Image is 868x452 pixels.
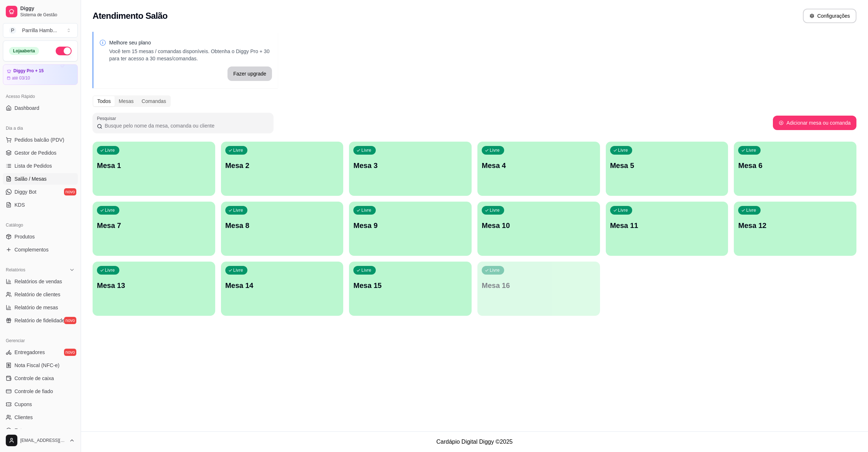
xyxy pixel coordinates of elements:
[93,96,115,106] div: Todos
[93,142,215,196] button: LivreMesa 1
[56,47,72,55] button: Alterar Status
[773,116,856,130] button: Adicionar mesa ou comanda
[105,267,115,273] p: Livre
[14,278,62,285] span: Relatórios de vendas
[353,280,467,290] p: Mesa 15
[361,267,371,273] p: Livre
[221,262,344,316] button: LivreMesa 14
[349,202,472,256] button: LivreMesa 9
[105,147,115,153] p: Livre
[109,39,272,46] p: Melhore seu plano
[3,3,78,20] a: DiggySistema de Gestão
[102,122,269,129] input: Pesquisar
[20,5,75,12] span: Diggy
[738,220,852,231] p: Mesa 12
[6,267,25,273] span: Relatórios
[482,280,596,290] p: Mesa 16
[3,91,78,102] div: Acesso Rápido
[477,202,600,256] button: LivreMesa 10
[14,304,58,311] span: Relatório de mesas
[610,160,724,171] p: Mesa 5
[233,207,243,213] p: Livre
[3,346,78,358] a: Entregadoresnovo
[3,315,78,326] a: Relatório de fidelidadenovo
[3,432,78,449] button: [EMAIL_ADDRESS][DOMAIN_NAME]
[3,399,78,410] a: Cupons
[14,188,37,195] span: Diggy Bot
[109,48,272,62] p: Você tem 15 mesas / comandas disponíveis. Obtenha o Diggy Pro + 30 para ter acesso a 30 mesas/com...
[14,201,25,208] span: KDS
[3,425,78,436] a: Estoque
[93,10,167,22] h2: Atendimento Salão
[14,233,35,240] span: Produtos
[97,220,211,231] p: Mesa 7
[221,142,344,196] button: LivreMesa 2
[353,160,467,171] p: Mesa 3
[361,207,371,213] p: Livre
[3,386,78,397] a: Controle de fiado
[14,414,33,421] span: Clientes
[14,427,33,434] span: Estoque
[14,349,45,356] span: Entregadores
[9,47,39,55] div: Loja aberta
[746,207,756,213] p: Livre
[734,142,856,196] button: LivreMesa 6
[233,267,243,273] p: Livre
[97,115,119,121] label: Pesquisar
[20,438,66,443] span: [EMAIL_ADDRESS][DOMAIN_NAME]
[221,202,344,256] button: LivreMesa 8
[22,27,57,34] div: Parrilla Hamb ...
[3,173,78,185] a: Salão / Mesas
[14,149,56,156] span: Gestor de Pedidos
[14,375,54,382] span: Controle de caixa
[618,147,628,153] p: Livre
[353,220,467,231] p: Mesa 9
[12,75,30,81] article: até 03/10
[490,267,500,273] p: Livre
[14,362,59,369] span: Nota Fiscal (NFC-e)
[746,147,756,153] p: Livre
[490,207,500,213] p: Livre
[3,360,78,371] a: Nota Fiscal (NFC-e)
[225,160,339,171] p: Mesa 2
[3,64,78,85] a: Diggy Pro + 15até 03/10
[3,122,78,134] div: Dia a dia
[349,142,472,196] button: LivreMesa 3
[3,23,78,38] button: Select a team
[138,96,170,106] div: Comandas
[477,262,600,316] button: LivreMesa 16
[3,147,78,159] a: Gestor de Pedidos
[3,219,78,231] div: Catálogo
[3,102,78,114] a: Dashboard
[477,142,600,196] button: LivreMesa 4
[803,9,856,23] button: Configurações
[14,291,60,298] span: Relatório de clientes
[490,147,500,153] p: Livre
[97,160,211,171] p: Mesa 1
[3,134,78,146] button: Pedidos balcão (PDV)
[734,202,856,256] button: LivreMesa 12
[115,96,137,106] div: Mesas
[3,231,78,242] a: Produtos
[3,335,78,346] div: Gerenciar
[606,202,728,256] button: LivreMesa 11
[14,104,39,112] span: Dashboard
[3,160,78,172] a: Lista de Pedidos
[97,280,211,290] p: Mesa 13
[14,246,48,253] span: Complementos
[482,160,596,171] p: Mesa 4
[14,317,65,324] span: Relatório de fidelidade
[227,66,272,81] button: Fazer upgrade
[3,373,78,384] a: Controle de caixa
[3,276,78,287] a: Relatórios de vendas
[9,27,16,34] span: P
[14,401,32,408] span: Cupons
[3,289,78,300] a: Relatório de clientes
[233,147,243,153] p: Livre
[14,175,47,182] span: Salão / Mesas
[3,186,78,198] a: Diggy Botnovo
[3,244,78,255] a: Complementos
[3,199,78,211] a: KDS
[3,412,78,423] a: Clientes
